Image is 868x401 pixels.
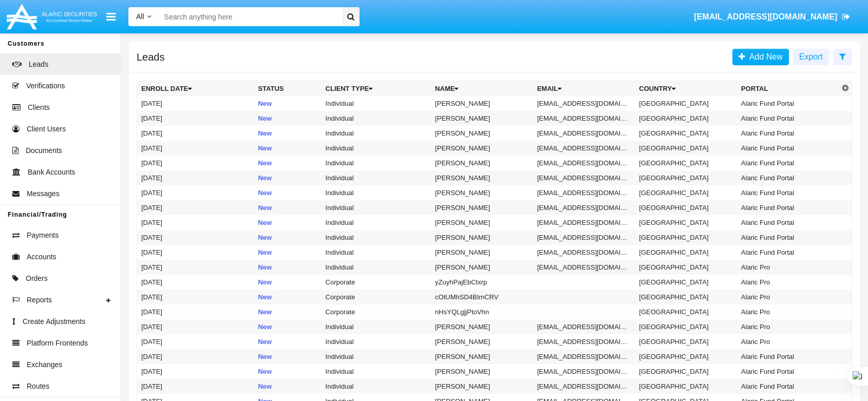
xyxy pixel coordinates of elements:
[254,334,321,349] td: New
[137,290,254,304] td: [DATE]
[737,96,839,111] td: Alaric Fund Portal
[431,245,533,260] td: [PERSON_NAME]
[254,141,321,156] td: New
[635,349,737,364] td: [GEOGRAPHIC_DATA]
[254,364,321,379] td: New
[533,334,635,349] td: [EMAIL_ADDRESS][DOMAIN_NAME]
[737,156,839,170] td: Alaric Fund Portal
[737,126,839,141] td: Alaric Fund Portal
[737,349,839,364] td: Alaric Fund Portal
[322,81,431,97] th: Client Type
[137,379,254,394] td: [DATE]
[737,215,839,230] td: Alaric Fund Portal
[732,49,789,65] a: Add New
[137,364,254,379] td: [DATE]
[533,215,635,230] td: [EMAIL_ADDRESS][DOMAIN_NAME]
[254,349,321,364] td: New
[254,170,321,185] td: New
[431,156,533,170] td: [PERSON_NAME]
[137,275,254,290] td: [DATE]
[254,215,321,230] td: New
[322,275,431,290] td: Corporate
[137,215,254,230] td: [DATE]
[137,304,254,319] td: [DATE]
[635,141,737,156] td: [GEOGRAPHIC_DATA]
[254,96,321,111] td: New
[27,124,66,135] span: Client Users
[745,52,783,61] span: Add New
[635,200,737,215] td: [GEOGRAPHIC_DATA]
[322,200,431,215] td: Individual
[136,12,144,21] span: All
[322,349,431,364] td: Individual
[137,96,254,111] td: [DATE]
[431,349,533,364] td: [PERSON_NAME]
[431,111,533,126] td: [PERSON_NAME]
[431,185,533,200] td: [PERSON_NAME]
[635,170,737,185] td: [GEOGRAPHIC_DATA]
[137,349,254,364] td: [DATE]
[635,245,737,260] td: [GEOGRAPHIC_DATA]
[737,81,839,97] th: Portal
[254,230,321,245] td: New
[431,126,533,141] td: [PERSON_NAME]
[254,200,321,215] td: New
[635,111,737,126] td: [GEOGRAPHIC_DATA]
[322,185,431,200] td: Individual
[431,275,533,290] td: yZuyhPajEbCtxrp
[737,200,839,215] td: Alaric Fund Portal
[533,96,635,111] td: [EMAIL_ADDRESS][DOMAIN_NAME]
[737,290,839,304] td: Alaric Pro
[737,319,839,334] td: Alaric Pro
[431,290,533,304] td: cOtUMhSD4BImCRV
[737,334,839,349] td: Alaric Pro
[799,52,823,61] span: Export
[635,260,737,275] td: [GEOGRAPHIC_DATA]
[254,275,321,290] td: New
[27,359,62,370] span: Exchanges
[254,111,321,126] td: New
[431,141,533,156] td: [PERSON_NAME]
[635,364,737,379] td: [GEOGRAPHIC_DATA]
[431,260,533,275] td: [PERSON_NAME]
[635,215,737,230] td: [GEOGRAPHIC_DATA]
[635,334,737,349] td: [GEOGRAPHIC_DATA]
[322,379,431,394] td: Individual
[137,141,254,156] td: [DATE]
[322,96,431,111] td: Individual
[322,364,431,379] td: Individual
[322,260,431,275] td: Individual
[737,275,839,290] td: Alaric Pro
[137,260,254,275] td: [DATE]
[5,2,99,32] img: Logo image
[322,170,431,185] td: Individual
[322,156,431,170] td: Individual
[27,295,52,305] span: Reports
[26,273,48,284] span: Orders
[533,141,635,156] td: [EMAIL_ADDRESS][DOMAIN_NAME]
[635,126,737,141] td: [GEOGRAPHIC_DATA]
[322,290,431,304] td: Corporate
[137,170,254,185] td: [DATE]
[254,126,321,141] td: New
[322,245,431,260] td: Individual
[737,111,839,126] td: Alaric Fund Portal
[137,156,254,170] td: [DATE]
[137,334,254,349] td: [DATE]
[322,215,431,230] td: Individual
[322,334,431,349] td: Individual
[635,275,737,290] td: [GEOGRAPHIC_DATA]
[737,364,839,379] td: Alaric Fund Portal
[322,141,431,156] td: Individual
[533,379,635,394] td: [EMAIL_ADDRESS][DOMAIN_NAME]
[533,230,635,245] td: [EMAIL_ADDRESS][DOMAIN_NAME]
[694,12,837,21] span: [EMAIL_ADDRESS][DOMAIN_NAME]
[28,102,50,113] span: Clients
[322,111,431,126] td: Individual
[254,319,321,334] td: New
[254,260,321,275] td: New
[635,319,737,334] td: [GEOGRAPHIC_DATA]
[793,49,829,65] button: Export
[322,319,431,334] td: Individual
[533,111,635,126] td: [EMAIL_ADDRESS][DOMAIN_NAME]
